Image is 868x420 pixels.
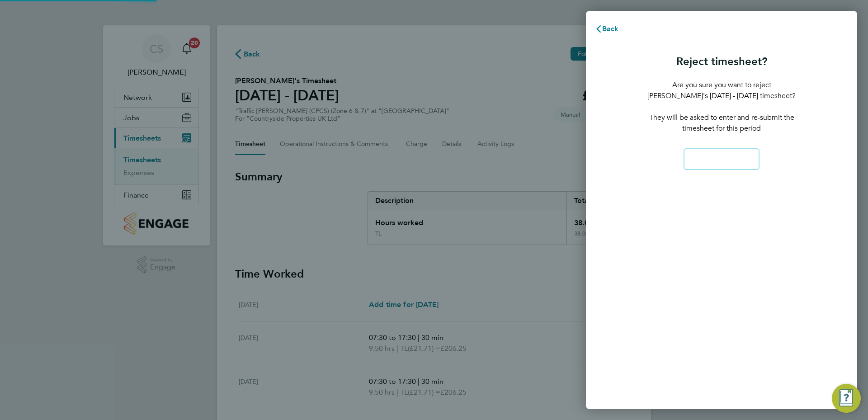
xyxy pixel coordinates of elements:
[832,384,861,413] button: Engage Resource Center
[642,112,801,134] p: They will be asked to enter and re-submit the timesheet for this period
[586,20,628,38] button: Back
[602,24,619,33] span: Back
[642,54,801,69] h3: Reject timesheet?
[642,80,801,101] p: Are you sure you want to reject [PERSON_NAME]'s [DATE] - [DATE] timesheet?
